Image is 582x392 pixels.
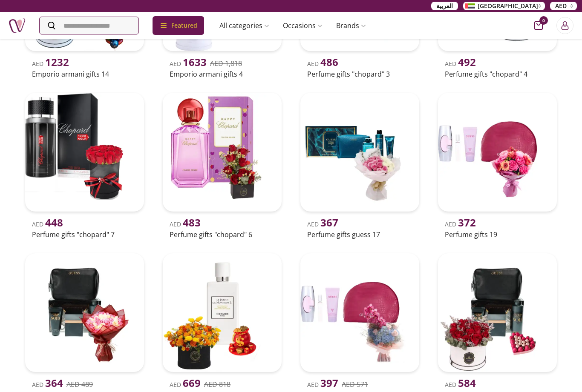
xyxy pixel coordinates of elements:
span: 1232 [45,55,69,69]
h2: Perfume gifts "chopard" 6 [170,229,275,240]
span: AED [170,60,207,68]
span: AED [307,381,338,389]
span: 492 [458,55,476,69]
img: uae-gifts-Perfume gifts 10 [25,253,144,372]
h2: Emporio armani gifts 14 [32,69,137,79]
span: AED [307,60,338,68]
span: 364 [45,376,63,390]
del: AED 571 [342,380,368,389]
input: Search [40,17,138,34]
del: AED 1,818 [210,59,242,68]
span: AED [445,381,476,389]
span: 483 [183,215,201,229]
span: 448 [45,215,63,229]
del: AED 818 [204,380,230,389]
h2: Perfume gifts guess 17 [307,229,412,240]
span: AED [555,2,567,10]
img: uae-gifts-Perfume gifts guess 17 [300,93,419,212]
button: [GEOGRAPHIC_DATA] [463,2,545,10]
h2: Perfume gifts "chopard" 7 [32,229,137,240]
span: AED [32,60,69,68]
h2: Perfume gifts "chopard" 3 [307,69,412,79]
a: All categories [213,17,276,34]
span: 584 [458,376,476,390]
img: Arabic_dztd3n.png [465,3,475,9]
h2: Perfume gifts "chopard" 4 [445,69,550,79]
span: 372 [458,215,476,229]
img: Nigwa-uae-gifts [9,17,26,34]
span: AED [32,381,63,389]
button: AED [550,2,577,10]
span: AED [307,220,338,228]
img: uae-gifts-Perfume gifts "chopard" 6 [163,93,282,212]
a: uae-gifts-Perfume gifts "chopard" 6AED 483Perfume gifts "chopard" 6 [159,89,285,241]
span: AED [32,220,63,228]
h2: Emporio armani gifts 4 [170,69,275,79]
h2: Perfume gifts 19 [445,229,550,240]
del: AED 489 [66,380,93,389]
img: uae-gifts-Perfume gifts 19 [438,93,557,212]
img: uae-gifts-Perfume gifts guess 5 [300,253,419,372]
a: uae-gifts-Perfume gifts 19AED 372Perfume gifts 19 [435,89,560,241]
img: uae-gifts-Perfume gifts guess 3- [438,253,557,372]
span: AED [445,220,476,228]
span: العربية [436,2,453,10]
a: Brands [329,17,373,34]
span: AED [170,220,201,228]
button: cart-button [534,21,543,30]
span: 486 [320,55,338,69]
span: AED [170,381,201,389]
button: Login [556,17,573,34]
img: uae-gifts-Perfume gifts "chopard" 7 [25,93,144,212]
span: 1633 [183,55,207,69]
span: 0 [539,16,548,25]
img: uae-gifts-Perfume gifts hermes 1 [163,253,282,372]
span: AED [445,60,476,68]
a: uae-gifts-Perfume gifts "chopard" 7AED 448Perfume gifts "chopard" 7 [22,89,147,241]
span: 367 [320,215,338,229]
span: 397 [320,376,338,390]
a: uae-gifts-Perfume gifts guess 17AED 367Perfume gifts guess 17 [297,89,423,241]
span: [GEOGRAPHIC_DATA] [478,2,538,10]
span: 669 [183,376,201,390]
div: Featured [153,16,204,35]
a: Occasions [276,17,329,34]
